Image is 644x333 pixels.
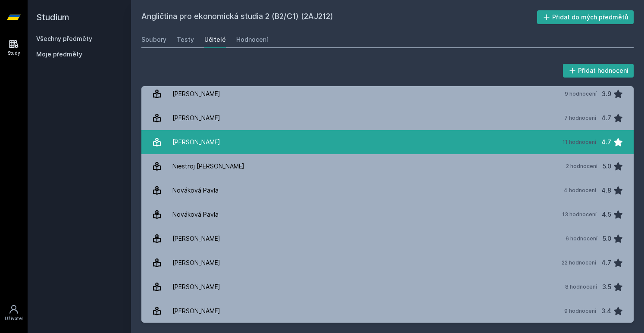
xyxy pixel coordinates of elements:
div: Study [8,50,20,56]
a: [PERSON_NAME] 6 hodnocení 5.0 [141,227,634,251]
a: Niestroj [PERSON_NAME] 2 hodnocení 5.0 [141,154,634,178]
a: [PERSON_NAME] 9 hodnocení 3.4 [141,299,634,323]
div: 4.8 [601,182,611,199]
div: Nováková Pavla [172,206,219,223]
div: [PERSON_NAME] [172,85,220,103]
div: 11 hodnocení [563,139,596,146]
div: Nováková Pavla [172,182,219,199]
h2: Angličtina pro ekonomická studia 2 (B2/C1) (2AJ212) [141,10,537,24]
div: 2 hodnocení [566,163,597,170]
div: 9 hodnocení [565,90,597,97]
a: Soubory [141,31,166,48]
div: Uživatel [5,315,23,322]
div: Učitelé [204,35,226,44]
div: 13 hodnocení [562,211,597,218]
a: [PERSON_NAME] 11 hodnocení 4.7 [141,130,634,154]
div: 8 hodnocení [565,283,597,290]
div: Niestroj [PERSON_NAME] [172,158,244,175]
a: Hodnocení [236,31,268,48]
div: 3.5 [602,278,611,296]
a: [PERSON_NAME] 9 hodnocení 3.9 [141,82,634,106]
div: [PERSON_NAME] [172,230,220,247]
div: 22 hodnocení [562,259,596,266]
a: [PERSON_NAME] 22 hodnocení 4.7 [141,251,634,275]
a: [PERSON_NAME] 7 hodnocení 4.7 [141,106,634,130]
div: 6 hodnocení [566,235,597,242]
div: 5.0 [603,230,611,247]
div: 4.7 [601,134,611,151]
div: [PERSON_NAME] [172,254,220,271]
a: Testy [177,31,194,48]
div: [PERSON_NAME] [172,278,220,296]
div: Soubory [141,35,166,44]
a: Nováková Pavla 4 hodnocení 4.8 [141,178,634,202]
div: [PERSON_NAME] [172,109,220,127]
div: 4 hodnocení [564,187,596,194]
div: [PERSON_NAME] [172,302,220,320]
div: Testy [177,35,194,44]
a: Všechny předměty [36,35,92,42]
button: Přidat do mých předmětů [537,10,634,24]
div: Hodnocení [236,35,268,44]
div: 5.0 [603,158,611,175]
button: Přidat hodnocení [563,64,634,78]
a: Učitelé [204,31,226,48]
div: 4.5 [602,206,611,223]
div: 3.4 [601,302,611,320]
div: 4.7 [601,109,611,127]
a: Nováková Pavla 13 hodnocení 4.5 [141,202,634,227]
div: 3.9 [602,85,611,103]
div: 9 hodnocení [564,308,596,314]
span: Moje předměty [36,50,82,59]
a: Uživatel [2,300,26,326]
div: 7 hodnocení [564,115,596,121]
a: Study [2,34,26,61]
div: [PERSON_NAME] [172,134,220,151]
a: [PERSON_NAME] 8 hodnocení 3.5 [141,275,634,299]
div: 4.7 [601,254,611,271]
